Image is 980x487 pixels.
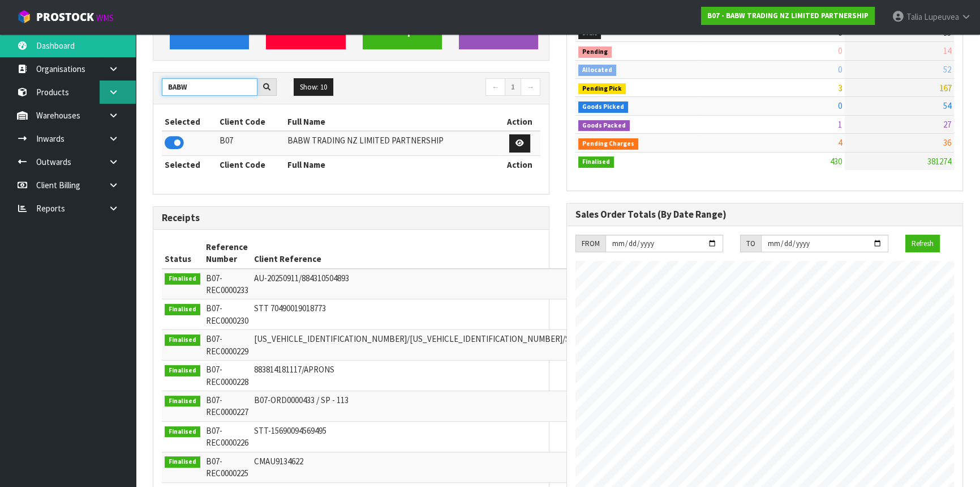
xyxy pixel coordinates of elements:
[485,78,505,96] a: ←
[206,364,248,387] span: B07-REC0000228
[162,213,540,223] h3: Receipts
[578,46,612,58] span: Pending
[838,137,842,148] span: 4
[905,235,940,253] button: Refresh
[499,155,540,173] th: Action
[217,155,285,173] th: Client Code
[165,304,200,315] span: Finalised
[838,82,842,93] span: 3
[285,155,499,173] th: Full Name
[254,456,303,467] span: CMAU9134622
[217,113,285,131] th: Client Code
[254,425,326,436] span: STT-15690094569495
[943,137,951,148] span: 36
[285,131,499,155] td: BABW TRADING NZ LIMITED PARTNERSHIP
[165,456,200,468] span: Finalised
[939,82,951,93] span: 167
[707,11,869,20] strong: B07 - BABW TRADING NZ LIMITED PARTNERSHIP
[578,65,616,76] span: Allocated
[206,456,248,478] span: B07-REC0000225
[521,78,540,96] a: →
[206,333,248,356] span: B07-REC0000229
[943,119,951,130] span: 27
[499,113,540,131] th: Action
[943,45,951,56] span: 14
[251,238,626,269] th: Client Reference
[165,273,200,285] span: Finalised
[740,235,761,253] div: TO
[575,209,954,220] h3: Sales Order Totals (By Date Range)
[206,273,248,295] span: B07-REC0000233
[838,45,842,56] span: 0
[203,238,251,269] th: Reference Number
[578,138,638,150] span: Pending Charges
[96,12,114,23] small: WMS
[165,334,200,346] span: Finalised
[838,27,842,38] span: 0
[943,27,951,38] span: 95
[927,156,951,167] span: 381274
[505,78,521,96] a: 1
[17,10,31,24] img: cube-alt.png
[162,113,217,131] th: Selected
[830,156,842,167] span: 430
[254,364,334,375] span: 883814181117/APRONS
[162,238,203,269] th: Status
[162,78,257,96] input: Search clients
[906,11,922,22] span: Talia
[217,131,285,155] td: B07
[838,119,842,130] span: 1
[254,303,326,314] span: STT 70490019018773
[943,100,951,111] span: 54
[578,156,614,168] span: Finalised
[165,426,200,438] span: Finalised
[254,273,349,283] span: AU-20250911/884310504893
[838,64,842,75] span: 0
[254,395,349,405] span: B07-ORD0000433 / SP - 113
[578,101,628,113] span: Goods Picked
[165,365,200,376] span: Finalised
[943,64,951,75] span: 52
[701,7,875,25] a: B07 - BABW TRADING NZ LIMITED PARTNERSHIP
[575,235,605,253] div: FROM
[162,155,217,173] th: Selected
[285,113,499,131] th: Full Name
[360,78,541,98] nav: Page navigation
[578,83,626,95] span: Pending Pick
[838,100,842,111] span: 0
[294,78,333,96] button: Show: 10
[924,11,959,22] span: Lupeuvea
[165,396,200,407] span: Finalised
[36,10,94,24] span: ProStock
[206,395,248,417] span: B07-REC0000227
[206,425,248,448] span: B07-REC0000226
[206,303,248,325] span: B07-REC0000230
[578,120,630,132] span: Goods Packed
[254,333,624,344] span: [US_VEHICLE_IDENTIFICATION_NUMBER]/[US_VEHICLE_IDENTIFICATION_NUMBER]/STT70490019018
